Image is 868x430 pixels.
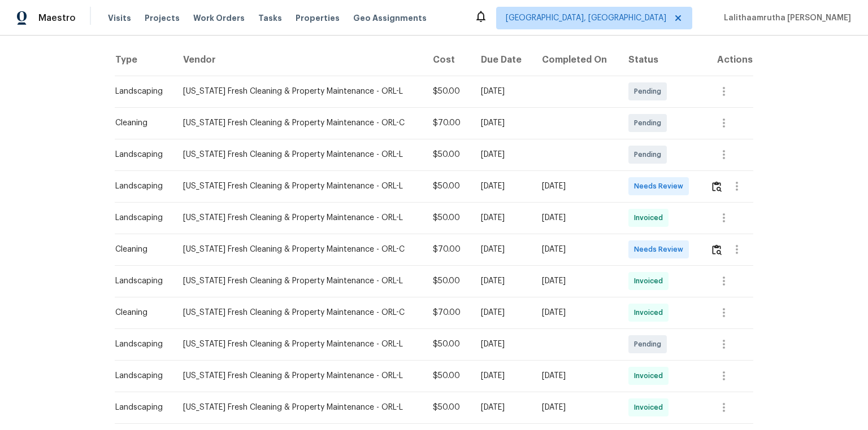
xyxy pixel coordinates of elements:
div: [US_STATE] Fresh Cleaning & Property Maintenance - ORL-C [183,117,415,129]
th: Completed On [533,44,619,76]
div: [DATE] [481,86,524,97]
div: [DATE] [542,307,610,318]
span: Invoiced [634,370,667,381]
span: Needs Review [634,244,688,255]
div: [US_STATE] Fresh Cleaning & Property Maintenance - ORL-C [183,244,415,255]
div: [DATE] [542,244,610,255]
div: [US_STATE] Fresh Cleaning & Property Maintenance - ORL-L [183,86,415,97]
div: [DATE] [542,402,610,413]
div: $50.00 [433,339,462,350]
span: Maestro [38,12,76,24]
span: Tasks [258,14,282,22]
th: Type [115,44,174,76]
span: Needs Review [634,181,688,192]
div: $70.00 [433,117,462,129]
div: Landscaping [115,86,165,97]
span: Lalithaamrutha [PERSON_NAME] [719,12,851,24]
span: [GEOGRAPHIC_DATA], [GEOGRAPHIC_DATA] [506,12,666,24]
span: Properties [296,12,340,24]
div: $50.00 [433,212,462,223]
span: Geo Assignments [353,12,427,24]
th: Due Date [472,44,533,76]
div: [DATE] [481,275,524,287]
div: [DATE] [481,149,524,160]
div: [DATE] [481,117,524,129]
span: Visits [108,12,131,24]
div: [DATE] [542,275,610,287]
div: $50.00 [433,86,462,97]
span: Invoiced [634,307,667,318]
span: Pending [634,339,666,350]
div: $50.00 [433,181,462,192]
span: Pending [634,117,666,129]
div: Cleaning [115,117,165,129]
div: [DATE] [481,244,524,255]
th: Status [619,44,701,76]
span: Work Orders [193,12,245,24]
div: Landscaping [115,149,165,160]
div: [US_STATE] Fresh Cleaning & Property Maintenance - ORL-C [183,307,415,318]
div: $70.00 [433,244,462,255]
div: Landscaping [115,402,165,413]
div: [DATE] [481,402,524,413]
span: Invoiced [634,212,667,223]
div: [DATE] [481,307,524,318]
span: Projects [145,12,180,24]
div: [US_STATE] Fresh Cleaning & Property Maintenance - ORL-L [183,212,415,223]
div: [DATE] [481,181,524,192]
div: $70.00 [433,307,462,318]
div: [US_STATE] Fresh Cleaning & Property Maintenance - ORL-L [183,149,415,160]
div: Cleaning [115,307,165,318]
button: Review Icon [710,236,723,263]
div: [DATE] [481,212,524,223]
div: Landscaping [115,370,165,381]
div: [DATE] [542,370,610,381]
img: Review Icon [712,181,722,192]
div: [US_STATE] Fresh Cleaning & Property Maintenance - ORL-L [183,370,415,381]
div: Landscaping [115,181,165,192]
button: Review Icon [710,173,723,200]
span: Pending [634,149,666,160]
th: Vendor [174,44,424,76]
div: [DATE] [542,181,610,192]
div: [US_STATE] Fresh Cleaning & Property Maintenance - ORL-L [183,402,415,413]
div: [DATE] [481,339,524,350]
div: $50.00 [433,275,462,287]
span: Invoiced [634,275,667,287]
div: [DATE] [542,212,610,223]
div: [US_STATE] Fresh Cleaning & Property Maintenance - ORL-L [183,339,415,350]
img: Review Icon [712,244,722,255]
th: Actions [701,44,753,76]
div: [DATE] [481,370,524,381]
div: $50.00 [433,402,462,413]
div: Landscaping [115,275,165,287]
th: Cost [424,44,471,76]
div: [US_STATE] Fresh Cleaning & Property Maintenance - ORL-L [183,275,415,287]
span: Pending [634,86,666,97]
div: Cleaning [115,244,165,255]
div: $50.00 [433,149,462,160]
div: Landscaping [115,339,165,350]
div: [US_STATE] Fresh Cleaning & Property Maintenance - ORL-L [183,181,415,192]
div: $50.00 [433,370,462,381]
span: Invoiced [634,402,667,413]
div: Landscaping [115,212,165,223]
